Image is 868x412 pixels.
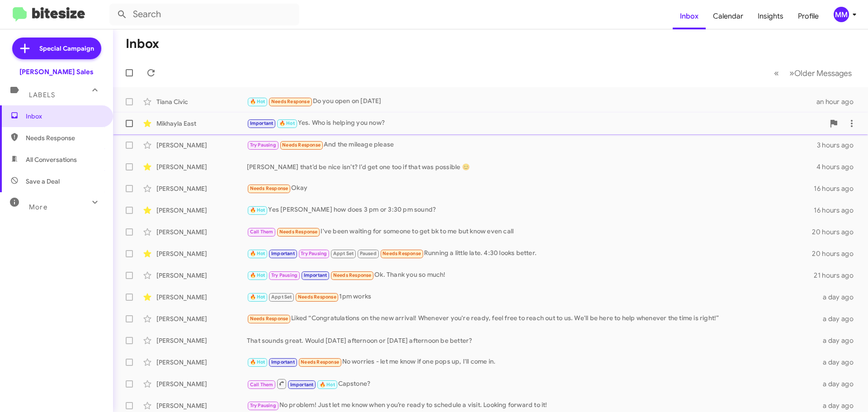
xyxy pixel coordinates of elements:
[706,3,750,29] a: Calendar
[774,67,779,79] span: «
[12,38,101,59] a: Special Campaign
[156,314,247,323] div: [PERSON_NAME]
[247,162,816,171] div: [PERSON_NAME] that’d be nice isn’t? I’d get one too if that was possible 😊
[250,99,265,104] span: 🔥 Hot
[247,313,817,324] div: Liked “Congratulations on the new arrival! Whenever you're ready, feel free to reach out to us. W...
[360,251,377,256] span: Paused
[817,141,861,150] div: 3 hours ago
[250,359,265,365] span: 🔥 Hot
[271,99,310,104] span: Needs Response
[156,141,247,150] div: [PERSON_NAME]
[247,270,814,280] div: Ok. Thank you so much!
[29,203,47,211] span: More
[156,336,247,345] div: [PERSON_NAME]
[156,293,247,302] div: [PERSON_NAME]
[156,162,247,171] div: [PERSON_NAME]
[247,183,814,194] div: Okay
[817,379,861,388] div: a day ago
[784,64,857,82] button: Next
[816,97,861,106] div: an hour ago
[156,401,247,410] div: [PERSON_NAME]
[250,142,276,148] span: Try Pausing
[750,3,791,29] a: Insights
[814,206,861,215] div: 16 hours ago
[817,336,861,345] div: a day ago
[247,248,812,259] div: Running a little late. 4:30 looks better.
[247,400,817,411] div: No problem! Just let me know when you’re ready to schedule a visit. Looking forward to it!
[250,251,265,256] span: 🔥 Hot
[250,382,274,388] span: Call Them
[156,379,247,388] div: [PERSON_NAME]
[156,271,247,280] div: [PERSON_NAME]
[271,251,295,256] span: Important
[769,64,857,82] nav: Page navigation example
[26,133,103,142] span: Needs Response
[156,358,247,367] div: [PERSON_NAME]
[271,272,297,278] span: Try Pausing
[382,251,421,256] span: Needs Response
[279,120,295,126] span: 🔥 Hot
[247,227,812,237] div: I've been waiting for someone to get bk to me but know even call
[250,185,288,191] span: Needs Response
[812,249,861,258] div: 20 hours ago
[301,359,339,365] span: Needs Response
[290,382,314,388] span: Important
[250,120,274,126] span: Important
[39,44,94,53] span: Special Campaign
[279,229,318,235] span: Needs Response
[794,68,852,78] span: Older Messages
[29,91,55,99] span: Labels
[834,7,849,22] div: MM
[156,119,247,128] div: Mikhayla East
[26,177,60,186] span: Save a Deal
[247,378,817,389] div: Capstone?
[812,227,861,237] div: 20 hours ago
[814,184,861,193] div: 16 hours ago
[156,97,247,106] div: Tiana Civic
[320,382,335,388] span: 🔥 Hot
[817,293,861,302] div: a day ago
[247,292,817,302] div: 1pm works
[26,112,103,121] span: Inbox
[817,358,861,367] div: a day ago
[156,184,247,193] div: [PERSON_NAME]
[250,316,288,322] span: Needs Response
[250,403,276,408] span: Try Pausing
[298,294,336,300] span: Needs Response
[250,229,274,235] span: Call Them
[791,3,826,29] a: Profile
[250,294,265,300] span: 🔥 Hot
[673,3,706,29] a: Inbox
[126,37,159,51] h1: Inbox
[156,227,247,237] div: [PERSON_NAME]
[333,251,354,256] span: Appt Set
[333,272,372,278] span: Needs Response
[26,155,77,164] span: All Conversations
[247,118,825,128] div: Yes. Who is helping you now?
[789,67,794,79] span: »
[301,251,327,256] span: Try Pausing
[156,249,247,258] div: [PERSON_NAME]
[156,206,247,215] div: [PERSON_NAME]
[247,96,816,107] div: Do you open on [DATE]
[826,7,858,22] button: MM
[247,336,817,345] div: That sounds great. Would [DATE] afternoon or [DATE] afternoon be better?
[271,359,295,365] span: Important
[250,272,265,278] span: 🔥 Hot
[271,294,292,300] span: Appt Set
[769,64,784,82] button: Previous
[109,4,299,25] input: Search
[814,271,861,280] div: 21 hours ago
[247,205,814,215] div: Yes [PERSON_NAME] how does 3 pm or 3:30 pm sound?
[247,140,817,150] div: And the mileage please
[19,67,94,76] div: [PERSON_NAME] Sales
[247,357,817,367] div: No worries - let me know if one pops up, I'll come in.
[304,272,327,278] span: Important
[817,401,861,410] div: a day ago
[816,162,861,171] div: 4 hours ago
[282,142,321,148] span: Needs Response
